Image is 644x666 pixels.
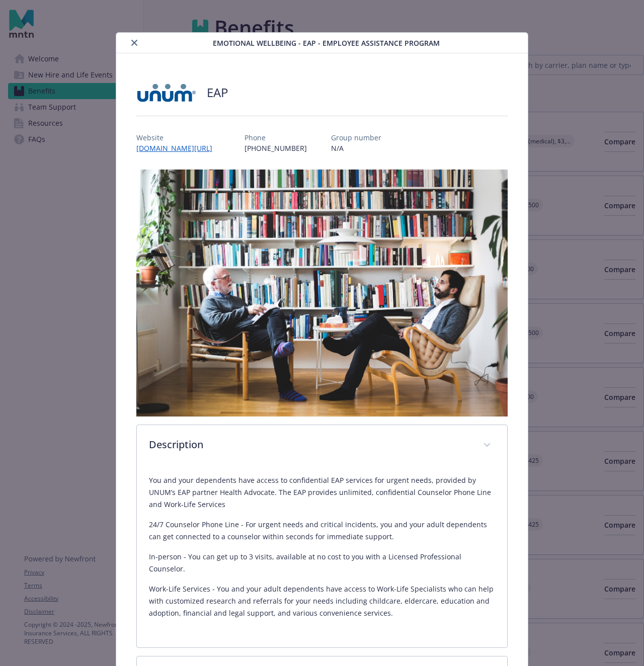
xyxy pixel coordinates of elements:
[331,143,381,153] p: N/A
[149,551,495,575] p: In-person - You can get up to 3 visits, available at no cost to you with a Licensed Professional ...
[128,37,140,49] button: close
[136,143,220,153] a: [DOMAIN_NAME][URL]
[245,143,307,153] p: [PHONE_NUMBER]
[213,38,440,48] span: Emotional Wellbeing - EAP - Employee Assistance Program
[136,77,197,108] img: UNUM
[149,519,495,543] p: 24/7 Counselor Phone Line - For urgent needs and critical incidents, you and your adult dependent...
[137,466,507,647] div: Description
[149,583,495,619] p: Work-Life Services - You and your adult dependents have access to Work-Life Specialists who can h...
[245,132,307,143] p: Phone
[207,84,228,101] h2: EAP
[136,132,220,143] p: Website
[149,437,470,452] p: Description
[331,132,381,143] p: Group number
[149,474,495,511] p: You and your dependents have access to confidential EAP services for urgent needs, provided by UN...
[137,425,507,466] div: Description
[136,170,507,417] img: banner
